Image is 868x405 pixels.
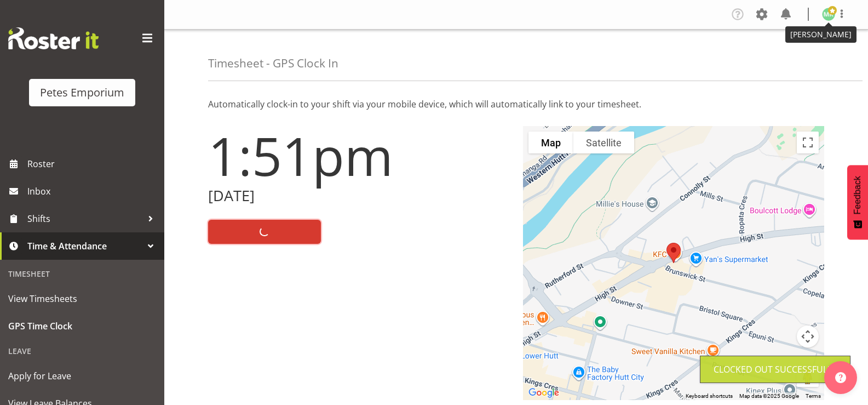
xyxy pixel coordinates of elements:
[40,84,124,101] div: Petes Emporium
[3,340,162,362] div: Leave
[714,363,837,376] div: Clocked out Successfully
[686,392,733,400] button: Keyboard shortcuts
[853,176,863,214] span: Feedback
[3,362,162,390] a: Apply for Leave
[528,132,573,153] button: Show street map
[797,326,819,347] button: Map camera controls
[208,187,510,204] h2: [DATE]
[526,386,562,400] img: Google
[8,27,99,49] img: Rosterit website logo
[847,165,868,239] button: Feedback - Show survey
[27,210,142,227] span: Shifts
[835,372,846,383] img: help-xxl-2.png
[27,183,159,199] span: Inbox
[3,285,162,312] a: View Timesheets
[8,290,156,307] span: View Timesheets
[208,126,510,185] h1: 1:51pm
[3,263,162,285] div: Timesheet
[208,57,338,70] h4: Timesheet - GPS Clock In
[573,132,634,153] button: Show satellite imagery
[797,132,819,153] button: Toggle fullscreen view
[27,156,159,172] span: Roster
[806,393,821,399] a: Terms (opens in new tab)
[8,318,156,334] span: GPS Time Clock
[822,8,835,21] img: melanie-richardson713.jpg
[208,98,824,111] p: Automatically clock-in to your shift via your mobile device, which will automatically link to you...
[526,386,562,400] a: Open this area in Google Maps (opens a new window)
[3,312,162,340] a: GPS Time Clock
[739,393,799,399] span: Map data ©2025 Google
[8,368,156,384] span: Apply for Leave
[27,238,142,254] span: Time & Attendance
